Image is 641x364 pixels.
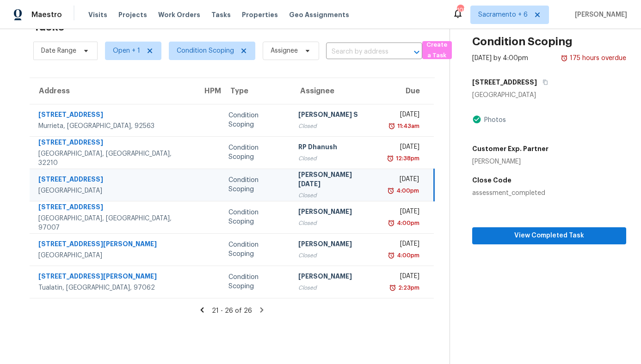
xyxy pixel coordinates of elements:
span: View Completed Task [480,230,619,242]
span: Condition Scoping [177,46,234,55]
img: Overdue Alarm Icon [387,186,394,195]
span: Work Orders [158,10,200,19]
h5: Close Code [472,176,626,185]
div: [STREET_ADDRESS][PERSON_NAME] [38,239,188,251]
div: [STREET_ADDRESS] [38,138,188,149]
div: 4:00pm [394,186,419,195]
h5: Customer Exp. Partner [472,144,549,153]
img: Overdue Alarm Icon [388,218,395,228]
span: Visits [88,10,107,19]
div: Closed [298,251,372,260]
div: [GEOGRAPHIC_DATA], [GEOGRAPHIC_DATA], 97007 [38,214,188,232]
span: Properties [242,10,278,19]
div: 12:38pm [394,154,419,163]
div: [DATE] [387,272,419,283]
button: View Completed Task [472,227,626,244]
span: Date Range [41,46,76,55]
span: Assignee [271,46,298,55]
div: Closed [298,154,372,163]
div: [DATE] by 4:00pm [472,54,528,63]
div: 2:23pm [396,283,419,292]
span: Projects [118,10,147,19]
th: Assignee [291,78,380,104]
div: [PERSON_NAME][DATE] [298,170,372,191]
div: Condition Scoping [228,208,284,226]
div: [PERSON_NAME] [298,239,372,251]
div: 175 hours overdue [568,54,626,63]
div: [STREET_ADDRESS] [38,175,188,186]
th: HPM [195,78,221,104]
span: Sacramento + 6 [478,10,528,19]
img: Overdue Alarm Icon [387,154,394,163]
div: Condition Scoping [228,176,284,194]
div: [GEOGRAPHIC_DATA] [472,91,626,100]
div: [PERSON_NAME] [298,207,372,218]
div: [PERSON_NAME] [472,157,549,166]
div: Closed [298,191,372,200]
div: [STREET_ADDRESS] [38,110,188,121]
div: Closed [298,121,372,131]
h2: Condition Scoping [472,37,573,46]
div: [GEOGRAPHIC_DATA] [38,251,188,260]
button: Open [410,46,423,59]
span: Maestro [31,10,62,19]
div: [DATE] [387,142,419,154]
span: [PERSON_NAME] [571,10,627,19]
img: Overdue Alarm Icon [561,54,568,63]
input: Search by address [326,45,396,59]
div: [STREET_ADDRESS] [38,202,188,214]
div: Condition Scoping [228,240,284,259]
div: Closed [298,283,372,292]
div: Murrieta, [GEOGRAPHIC_DATA], 92563 [38,121,188,131]
div: Closed [298,218,372,228]
div: [DATE] [387,207,419,218]
img: Overdue Alarm Icon [389,283,396,292]
div: Photos [481,115,506,125]
div: [DATE] [387,110,419,121]
img: Artifact Present Icon [472,115,481,124]
div: 4:00pm [395,218,419,228]
h5: [STREET_ADDRESS] [472,78,537,87]
div: [PERSON_NAME] [298,272,372,283]
span: Create a Task [427,40,447,61]
span: Open + 1 [113,46,140,55]
button: Create a Task [422,41,452,59]
div: [PERSON_NAME] S [298,110,372,121]
div: RP Dhanush [298,142,372,154]
div: [DATE] [387,239,419,251]
th: Type [221,78,291,104]
div: [GEOGRAPHIC_DATA] [38,186,188,195]
div: [DATE] [387,175,419,186]
span: Tasks [211,12,231,18]
img: Overdue Alarm Icon [388,121,395,131]
div: Condition Scoping [228,273,284,291]
div: Condition Scoping [228,111,284,129]
div: 4:00pm [395,251,419,260]
span: 21 - 26 of 26 [212,308,252,314]
div: [STREET_ADDRESS][PERSON_NAME] [38,272,188,283]
div: [GEOGRAPHIC_DATA], [GEOGRAPHIC_DATA], 32210 [38,149,188,168]
span: Geo Assignments [289,10,349,19]
div: Tualatin, [GEOGRAPHIC_DATA], 97062 [38,283,188,292]
div: 11:43am [395,121,419,131]
th: Address [30,78,195,104]
th: Due [380,78,434,104]
div: 105 [457,6,463,15]
div: assessment_completed [472,188,626,198]
img: Overdue Alarm Icon [388,251,395,260]
div: Condition Scoping [228,143,284,162]
h2: Tasks [33,22,64,31]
